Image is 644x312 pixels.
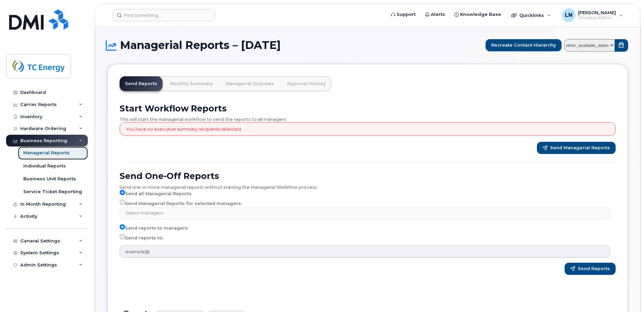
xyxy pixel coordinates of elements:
[120,190,125,195] input: Send all Managerial Reports
[120,200,242,208] label: Send Managerial Reports for selected managers:
[120,234,125,239] input: Send reports to:
[491,42,556,48] span: Recreate Contact Hierarchy
[486,39,562,51] button: Recreate Contact Hierarchy
[120,103,616,113] h2: Start Workflow Reports
[120,181,616,190] div: Send one or more managerial reports without starting the Managerial Workflow process
[120,40,281,50] span: Managerial Reports – [DATE]
[120,76,163,91] a: Send Reports
[220,76,279,91] a: Managerial Disputes
[120,171,616,181] h2: Send One-Off Reports
[165,76,218,91] a: Monthly Summary
[615,283,639,307] iframe: Messenger Launcher
[281,76,331,91] a: Approval History
[550,145,610,151] span: Send Managerial Reports
[126,126,242,132] p: You have no executive summary recipients selected.
[120,113,616,122] div: This will start the managerial workflow to send the reports to all managers
[565,263,616,275] button: Send Reports
[120,224,125,230] input: Send reports to managers
[120,190,192,198] label: Send all Managerial Reports
[578,266,610,272] span: Send Reports
[120,200,125,205] input: Send Managerial Reports for selected managers:
[120,224,188,232] label: Send reports to managers
[120,245,610,258] input: example@
[120,234,163,242] label: Send reports to:
[537,142,616,154] button: Send Managerial Reports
